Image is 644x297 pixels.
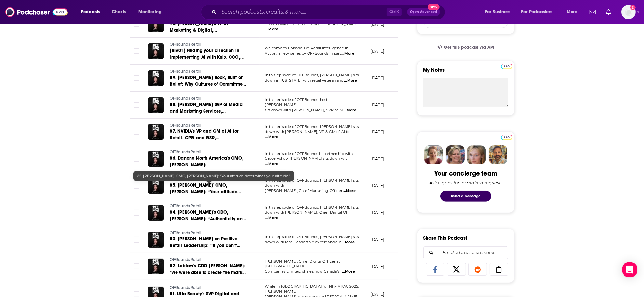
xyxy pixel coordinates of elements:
svg: Add a profile image [630,5,636,10]
span: ...More [344,78,357,83]
a: OFFBounds Retail [170,149,248,155]
a: OFFBounds Retail [170,123,248,128]
span: Toggle select row [134,237,139,243]
a: 82. Loblaw's CDO [PERSON_NAME]: "We were able to create the market demand." [170,263,248,276]
p: [DATE] [371,102,385,108]
button: Send a message [440,191,491,202]
span: 87. NVIDIA's VP and GM of AI for Retail, CPG and QSR, [PERSON_NAME]: "Physical AI is the next big... [170,128,246,154]
span: For Business [485,7,511,17]
span: sits down with [PERSON_NAME], SVP of M [265,108,343,112]
img: Barbara Profile [446,145,465,164]
span: [PERSON_NAME], Chief Digital Officer at [GEOGRAPHIC_DATA] [265,259,340,269]
a: 90. [PERSON_NAME]'s VP of Marketing & Digital, [PERSON_NAME]: “Growth starts when you understand ... [170,20,248,34]
span: In this episode of OFFBounds, [PERSON_NAME] sits down with [265,178,359,188]
p: [DATE] [371,21,385,27]
span: Toggle select row [134,75,139,81]
a: Get this podcast via API [432,39,500,55]
a: 89. [PERSON_NAME] Book, Built on Belief: Why Cultures of Commitment Are the Competitive Advantage [170,74,248,88]
a: OFFBounds Retail [170,69,248,74]
span: down with [PERSON_NAME], VP & GM of AI for [265,129,351,134]
p: [DATE] [371,183,385,188]
span: OFFBounds Retail [170,96,202,101]
span: Ctrl K [387,8,402,16]
span: ...More [341,51,354,56]
span: Monitoring [138,7,162,17]
span: Groceryshop, [PERSON_NAME] sits down wit [265,156,347,161]
span: Open Advanced [410,10,437,14]
label: My Notes [423,67,508,78]
a: Share on Reddit [468,263,487,276]
span: OFFBounds Retail [170,257,202,262]
button: Open AdvancedNew [407,8,440,16]
span: OFFBounds Retail [170,69,202,74]
span: 86. Danone North America's CMO, [PERSON_NAME]: [170,155,243,168]
span: ...More [344,108,357,113]
button: open menu [562,7,586,17]
a: 85. [PERSON_NAME]' CMO, [PERSON_NAME]: “Your attitude determines your altitude.” [170,182,248,195]
span: More [567,7,578,17]
button: open menu [76,7,108,17]
span: ...More [342,240,355,245]
span: Toggle select row [134,156,139,162]
span: Toggle select row [134,21,139,27]
button: open menu [517,7,562,17]
span: ...More [265,161,278,167]
span: 84. [PERSON_NAME]'s CDO, [PERSON_NAME]: “Authenticity and community will always beat the playbook.” [170,209,246,235]
span: ...More [265,215,278,221]
a: Show notifications dropdown [603,7,613,18]
a: 84. [PERSON_NAME]'s CDO, [PERSON_NAME]: “Authenticity and community will always beat the playbook.” [170,209,248,222]
a: OFFBounds Retail [170,285,248,291]
p: [DATE] [371,291,385,297]
span: 85. [PERSON_NAME]' CMO, [PERSON_NAME]: “Your attitude determines your altitude.” [170,182,241,201]
span: In this episode of OFFBounds, [PERSON_NAME] sits [265,235,359,239]
span: Toggle select row [134,129,139,135]
span: ...More [343,188,356,194]
a: OFFBounds Retail [170,257,248,263]
a: OFFBounds Retail [170,203,248,209]
h3: Share This Podcast [423,235,467,241]
span: For Podcasters [521,7,553,17]
a: Share on Facebook [426,263,445,276]
span: Logged in as gracewagner [621,5,636,19]
span: Toggle select row [134,102,139,108]
a: 88. [PERSON_NAME] SVP of Media and Marketing Services, [PERSON_NAME]: "ROAS is only the starting ... [170,101,248,115]
a: 86. Danone North America's CMO, [PERSON_NAME]: [170,155,248,168]
span: down with retail leadership expert and aut [265,240,341,244]
a: 87. NVIDIA's VP and GM of AI for Retail, CPG and QSR, [PERSON_NAME]: "Physical AI is the next big... [170,128,248,141]
a: Share on X/Twitter [447,263,466,276]
span: In this episode of OFFBounds, [PERSON_NAME] sits [265,73,359,77]
img: Jules Profile [467,145,486,164]
a: [RIA01] Finding your direction in implementing AI with Knix' CCO, [PERSON_NAME] and [PERSON_NAME]... [170,47,248,61]
img: User Profile [621,5,636,19]
img: Sydney Profile [424,145,443,164]
div: Open Intercom Messenger [622,262,637,277]
img: Podchaser - Follow, Share and Rate Podcasts [5,6,68,18]
span: OFFBounds Retail [170,204,202,208]
span: 88. [PERSON_NAME] SVP of Media and Marketing Services, [PERSON_NAME]: "ROAS is only the starting ... [170,102,244,127]
p: [DATE] [371,75,385,81]
span: Get this podcast via API [444,45,494,50]
span: Action, a new series by OFFBounds in part [265,51,341,56]
span: Toggle select row [134,48,139,54]
span: OFFBounds Retail [170,42,202,47]
span: In this episode of OFFBounds in partnership with [265,151,353,156]
p: [DATE] [371,264,385,269]
button: open menu [480,7,519,17]
span: down with [PERSON_NAME], Chief Digital Off [265,210,349,215]
span: finds its voice in the U.S. market? [PERSON_NAME] [265,22,359,26]
a: OFFBounds Retail [170,42,248,47]
div: Ask a question or make a request. [430,180,502,185]
div: Search followers [423,246,508,259]
img: Jon Profile [489,145,507,164]
button: open menu [134,7,170,17]
span: In this episode of OFFBounds, [PERSON_NAME] sits [265,205,359,209]
span: Charts [112,7,126,17]
div: Search podcasts, credits, & more... [207,5,452,20]
img: Podchaser Pro [501,135,512,140]
a: Pro website [501,63,512,69]
span: Companies Limited, shares how Canada’s l [265,269,342,274]
a: Pro website [501,134,512,140]
span: While in [GEOGRAPHIC_DATA] for NRF APAC 2025, [PERSON_NAME] [265,284,359,294]
a: Copy Link [490,263,508,276]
